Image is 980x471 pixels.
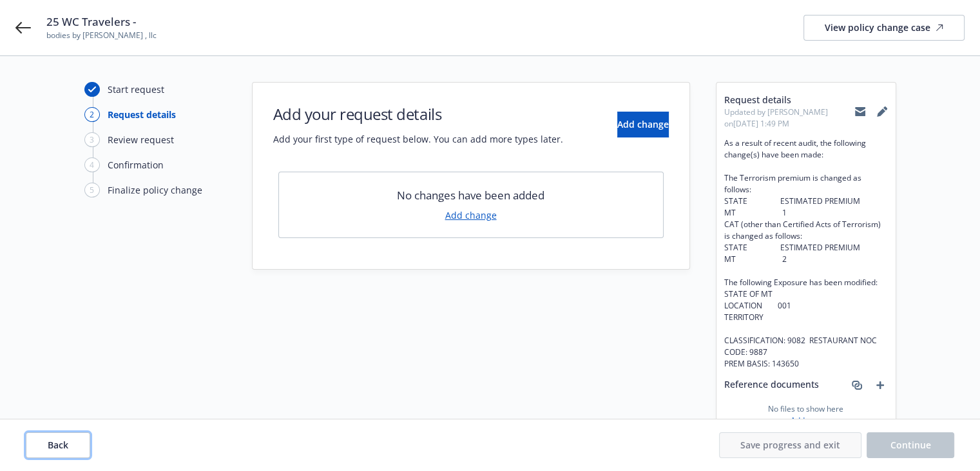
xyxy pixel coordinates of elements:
span: Continue [890,439,931,451]
a: Add new [791,415,821,426]
div: 5 [84,183,100,197]
span: bodies by [PERSON_NAME] , llc [46,30,157,41]
span: Add change [617,118,669,130]
div: 3 [84,132,100,147]
button: Add change [617,112,669,137]
div: Review request [108,133,174,146]
span: Save progress and exit [740,439,840,451]
span: Add your first type of request below. You can add more types later. [273,132,563,146]
div: Finalize policy change [108,183,202,197]
button: Save progress and exit [719,432,861,458]
span: Updated by [PERSON_NAME] on [DATE] 1:49 PM [724,106,854,130]
span: Back [48,439,68,451]
span: Request details [724,93,854,106]
button: Back [26,432,90,458]
span: 25 WC Travelers - [46,14,157,30]
div: View policy change case [825,15,943,40]
span: No changes have been added [397,188,544,203]
div: Confirmation [108,158,164,172]
a: add [872,377,888,393]
a: View policy change case [803,15,965,41]
span: As a result of recent audit, the following change(s) have been made: The Terrorism premium is cha... [724,137,888,370]
a: associate [849,377,865,393]
div: Request details [108,108,176,121]
a: Add change [445,208,497,222]
div: Start request [108,83,164,96]
div: 4 [84,157,100,172]
button: Continue [867,432,954,458]
span: No files to show here [768,403,843,415]
div: 2 [84,107,100,122]
h1: Add your request details [273,103,563,125]
span: Reference documents [724,377,819,393]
